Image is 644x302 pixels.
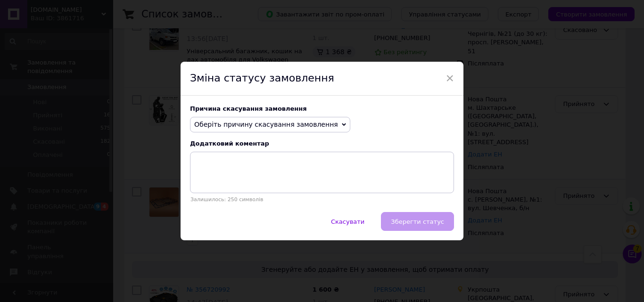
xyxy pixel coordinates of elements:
[190,196,454,203] p: Залишилось: 250 символів
[194,121,338,128] span: Оберіть причину скасування замовлення
[331,218,364,225] span: Скасувати
[181,62,463,96] div: Зміна статусу замовлення
[321,212,374,231] button: Скасувати
[190,105,454,112] div: Причина скасування замовлення
[190,140,454,147] div: Додатковий коментар
[446,70,454,86] span: ×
